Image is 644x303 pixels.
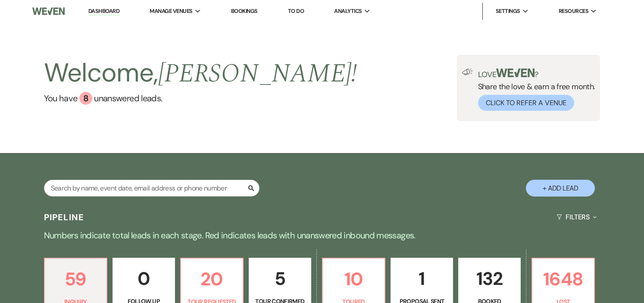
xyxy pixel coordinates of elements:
p: 1648 [538,265,589,294]
p: 10 [328,265,379,294]
span: [PERSON_NAME] ! [158,54,357,94]
a: To Do [288,7,304,15]
button: + Add Lead [526,180,595,197]
p: Numbers indicate total leads in each stage. Red indicates leads with unanswered inbound messages. [12,228,632,242]
img: Weven Logo [32,2,65,20]
p: 132 [464,264,515,293]
h3: Pipeline [44,211,84,223]
span: Manage Venues [150,7,192,16]
span: Resources [559,7,588,16]
div: Share the love & earn a free month. [473,69,595,111]
p: Love ? [478,69,595,78]
a: You have 8 unanswered leads. [44,92,357,105]
a: Dashboard [88,7,119,16]
p: 20 [186,265,238,294]
a: Bookings [231,7,258,15]
img: weven-logo-green.svg [496,69,535,77]
img: loud-speaker-illustration.svg [462,69,473,75]
p: 1 [396,264,447,293]
p: 0 [118,264,169,293]
span: Settings [496,7,520,16]
input: Search by name, event date, email address or phone number [44,180,259,197]
h2: Welcome, [44,55,357,92]
span: Analytics [334,7,362,16]
div: 8 [79,92,92,105]
p: 59 [50,265,101,294]
p: 5 [254,264,306,293]
button: Click to Refer a Venue [478,95,574,111]
button: Filters [553,206,600,228]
